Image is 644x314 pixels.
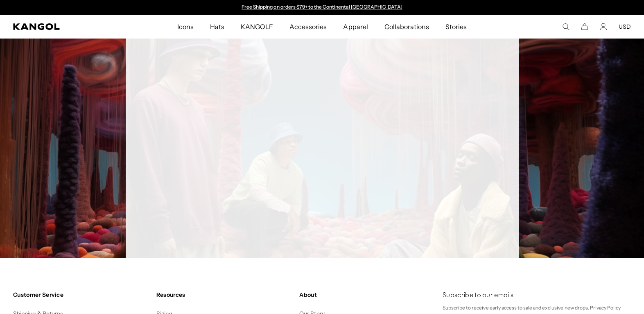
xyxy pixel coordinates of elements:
[242,4,402,10] a: Free Shipping on orders $79+ to the Continental [GEOGRAPHIC_DATA]
[299,291,436,298] h4: About
[443,291,631,300] h4: Subscribe to our emails
[445,15,467,39] span: Stories
[443,303,631,312] p: Subscribe to receive early access to sale and exclusive new drops. Privacy Policy
[13,291,150,298] h4: Customer Service
[156,291,293,298] h4: Resources
[202,15,233,39] a: Hats
[562,23,569,30] summary: Search here
[210,15,224,39] span: Hats
[281,15,335,39] a: Accessories
[376,15,437,39] a: Collaborations
[238,4,407,11] div: Announcement
[177,15,194,39] span: Icons
[169,15,202,39] a: Icons
[238,4,407,11] div: 1 of 2
[241,15,273,39] span: KANGOLF
[233,15,281,39] a: KANGOLF
[343,15,368,39] span: Apparel
[289,15,327,39] span: Accessories
[238,4,407,11] slideshow-component: Announcement bar
[126,39,519,258] iframe: Return &amp; Exchange
[335,15,376,39] a: Apparel
[437,15,475,39] a: Stories
[384,15,429,39] span: Collaborations
[13,23,117,30] a: Kangol
[619,23,631,30] button: USD
[581,23,588,30] button: Cart
[600,23,607,30] a: Account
